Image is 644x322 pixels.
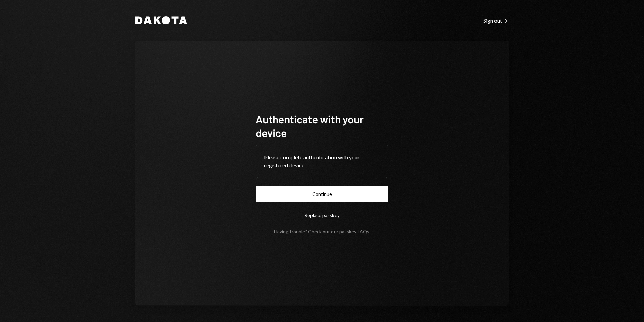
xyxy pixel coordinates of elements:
[483,17,509,24] a: Sign out
[256,186,388,202] button: Continue
[339,229,369,235] a: passkey FAQs
[256,112,388,139] h1: Authenticate with your device
[264,153,380,169] div: Please complete authentication with your registered device.
[274,229,370,234] div: Having trouble? Check out our .
[256,207,388,223] button: Replace passkey
[483,17,509,24] div: Sign out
